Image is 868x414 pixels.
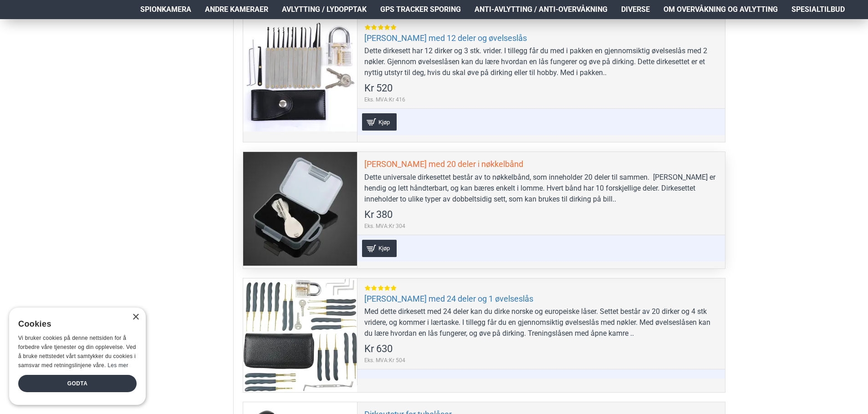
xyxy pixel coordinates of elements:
span: Eks. MVA:Kr 416 [364,96,405,104]
div: Close [132,314,139,321]
span: Diverse [621,4,650,15]
a: Dirkesett med 12 deler og øvelseslås Dirkesett med 12 deler og øvelseslås [243,18,357,131]
span: Anti-avlytting / Anti-overvåkning [475,4,608,15]
span: Kr 380 [364,210,393,220]
div: Med dette dirkesett med 24 deler kan du dirke norske og europeiske låser. Settet består av 20 dir... [364,306,718,339]
span: Spesialtilbud [791,4,845,15]
span: Avlytting / Lydopptak [282,4,367,15]
span: Eks. MVA:Kr 304 [364,222,405,230]
span: Vi bruker cookies på denne nettsiden for å forbedre våre tjenester og din opplevelse. Ved å bruke... [18,335,136,368]
a: [PERSON_NAME] med 24 deler og 1 øvelseslås [364,293,533,304]
span: Andre kameraer [205,4,268,15]
a: [PERSON_NAME] med 12 deler og øvelseslås [364,33,527,43]
a: Dirkesett med 20 deler i nøkkelbånd Dirkesett med 20 deler i nøkkelbånd [243,152,357,266]
span: Kjøp [376,119,392,125]
div: Godta [18,375,137,392]
a: [PERSON_NAME] med 20 deler i nøkkelbånd [364,159,523,169]
div: Dette dirkesett har 12 dirker og 3 stk. vrider. I tillegg får du med i pakken en gjennomsiktig øv... [364,45,718,78]
span: Kjøp [376,245,392,251]
div: Dette universale dirkesettet består av to nøkkelbånd, som inneholder 20 deler til sammen. [PERSON... [364,172,718,205]
a: Les mer, opens a new window [107,362,128,369]
span: Kr 630 [364,344,393,354]
a: Dirkesett med 24 deler og 1 øvelseslås Dirkesett med 24 deler og 1 øvelseslås [243,278,357,392]
span: Eks. MVA:Kr 504 [364,356,405,364]
span: Spionkamera [140,4,191,15]
div: Cookies [18,314,131,334]
span: Om overvåkning og avlytting [664,4,778,15]
span: GPS Tracker Sporing [380,4,461,15]
span: Kr 520 [364,83,393,93]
